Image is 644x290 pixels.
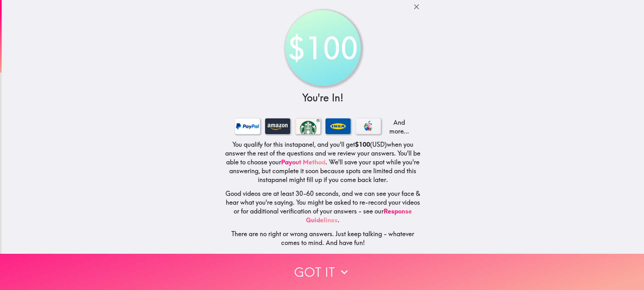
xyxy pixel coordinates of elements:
[225,140,421,184] h5: You qualify for this instapanel, and you'll get (USD) when you answer the rest of the questions a...
[225,189,421,225] h5: Good videos are at least 30-60 seconds, and we can see your face & hear what you're saying. You m...
[355,140,370,148] b: $100
[306,207,412,224] a: Response Guidelines
[281,158,325,166] a: Payout Method
[225,230,421,247] h5: There are no right or wrong answers. Just keep talking - whatever comes to mind. And have fun!
[288,13,358,83] div: $100
[386,118,411,136] p: And more...
[225,91,421,105] h3: You're In!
